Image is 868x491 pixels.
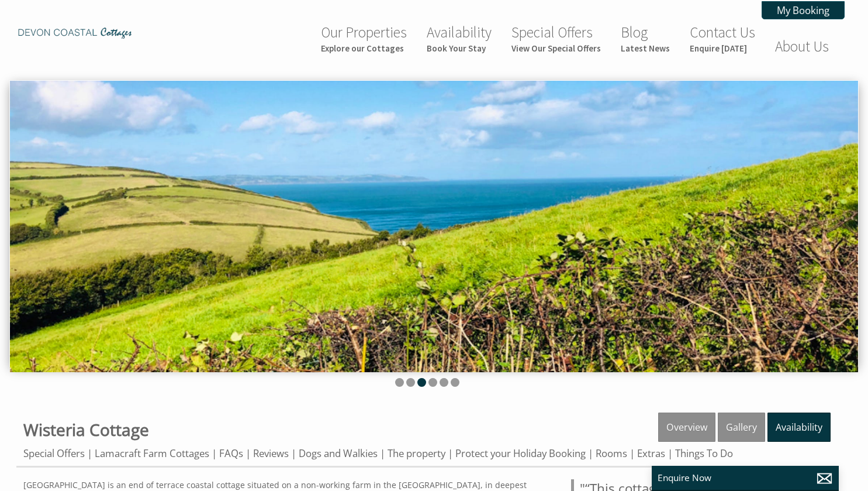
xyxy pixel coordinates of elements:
[675,447,733,460] a: Things To Do
[762,1,845,19] a: My Booking
[321,23,407,54] a: Our PropertiesExplore our Cottages
[23,418,149,441] a: Wisteria Cottage
[775,37,829,56] a: About Us
[388,447,445,460] a: The property
[658,472,833,484] p: Enquire Now
[23,447,85,460] a: Special Offers
[690,23,755,54] a: Contact UsEnquire [DATE]
[219,447,243,460] a: FAQs
[596,447,627,460] a: Rooms
[427,23,492,54] a: AvailabilityBook Your Stay
[658,413,715,442] a: Overview
[621,43,670,54] small: Latest News
[637,447,665,460] a: Extras
[455,447,586,460] a: Protect your Holiday Booking
[767,413,831,442] a: Availability
[427,43,492,54] small: Book Your Stay
[690,43,755,54] small: Enquire [DATE]
[718,413,765,442] a: Gallery
[253,447,289,460] a: Reviews
[511,43,601,54] small: View Our Special Offers
[16,28,133,39] img: Devon Coastal Cottages
[321,43,407,54] small: Explore our Cottages
[621,23,670,54] a: BlogLatest News
[95,447,209,460] a: Lamacraft Farm Cottages
[511,23,601,54] a: Special OffersView Our Special Offers
[299,447,378,460] a: Dogs and Walkies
